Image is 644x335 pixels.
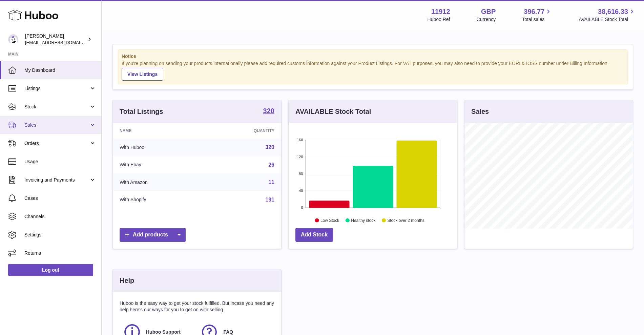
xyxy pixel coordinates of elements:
text: 160 [297,138,303,142]
text: 40 [299,189,303,193]
text: 120 [297,155,303,159]
span: [EMAIL_ADDRESS][DOMAIN_NAME] [25,40,100,45]
span: AVAILABLE Stock Total [579,16,636,23]
td: With Ebay [113,156,205,174]
h3: Total Listings [120,107,163,116]
div: [PERSON_NAME] [25,33,86,46]
img: info@carbonmyride.com [8,34,18,44]
span: Orders [24,140,89,147]
a: Add Stock [295,228,333,242]
text: Stock over 2 months [387,218,424,223]
span: 396.77 [524,7,544,16]
span: Settings [24,232,96,238]
strong: 11912 [431,7,450,16]
span: Cases [24,195,96,202]
strong: Notice [122,53,624,60]
strong: GBP [481,7,496,16]
a: Log out [8,264,93,276]
text: Healthy stock [351,218,376,223]
span: Stock [24,104,89,110]
td: With Huboo [113,139,205,156]
td: With Amazon [113,173,205,191]
text: 80 [299,172,303,176]
a: Add products [120,228,186,242]
h3: Help [120,276,134,285]
a: 320 [263,107,274,116]
span: Listings [24,85,89,92]
a: 320 [265,144,274,150]
h3: AVAILABLE Stock Total [295,107,371,116]
a: 191 [265,197,274,203]
div: Huboo Ref [428,16,450,23]
text: 0 [301,206,303,210]
td: With Shopify [113,191,205,209]
text: Low Stock [320,218,339,223]
span: Channels [24,213,96,220]
span: Returns [24,250,96,256]
th: Name [113,123,205,139]
span: Sales [24,122,89,128]
span: Total sales [522,16,552,23]
a: 26 [268,162,274,168]
strong: 320 [263,107,274,114]
div: Currency [477,16,496,23]
span: 38,616.33 [598,7,628,16]
h3: Sales [471,107,489,116]
span: Usage [24,159,96,165]
a: 38,616.33 AVAILABLE Stock Total [579,7,636,23]
a: 396.77 Total sales [522,7,552,23]
span: Invoicing and Payments [24,177,89,183]
a: View Listings [122,68,163,81]
a: 11 [268,179,274,185]
p: Huboo is the easy way to get your stock fulfilled. But incase you need any help here's our ways f... [120,300,274,313]
span: My Dashboard [24,67,96,74]
th: Quantity [205,123,281,139]
div: If you're planning on sending your products internationally please add required customs informati... [122,60,624,81]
